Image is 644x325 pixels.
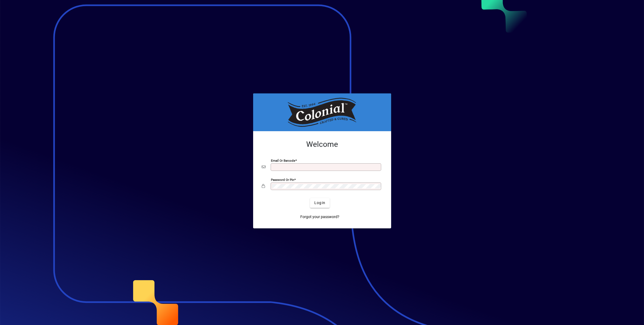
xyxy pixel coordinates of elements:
[271,158,295,162] mat-label: Email or Barcode
[310,198,330,208] button: Login
[271,178,294,181] mat-label: Password or Pin
[298,212,342,222] a: Forgot your password?
[314,200,325,206] span: Login
[262,140,383,149] h2: Welcome
[300,214,339,220] span: Forgot your password?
